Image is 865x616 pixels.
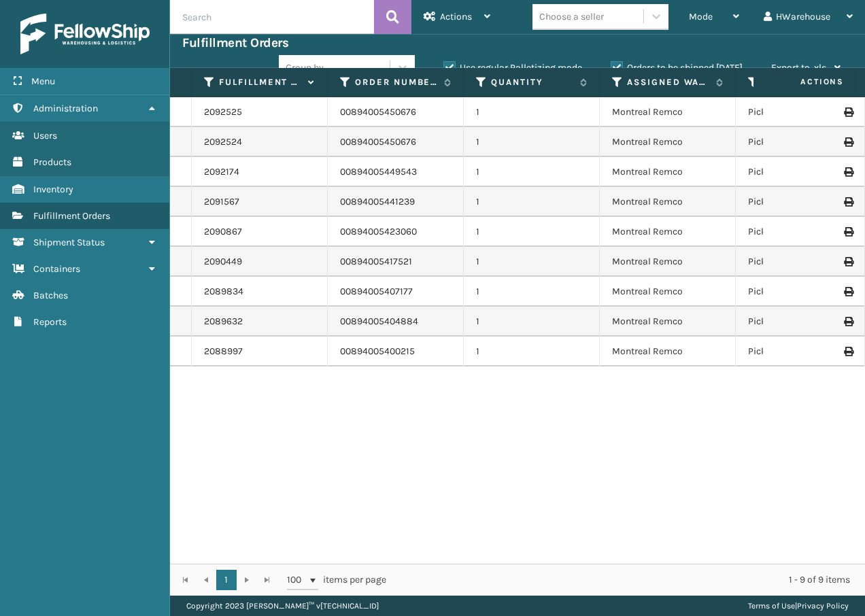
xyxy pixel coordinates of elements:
td: Montreal Remco [600,337,736,366]
a: Privacy Policy [797,601,849,611]
a: 2092174 [204,165,239,179]
h3: Fulfillment Orders [182,35,288,51]
td: 00894005450676 [328,97,464,127]
a: 2090449 [204,255,242,269]
td: Montreal Remco [600,187,736,217]
img: logo [20,14,150,54]
td: 1 [464,307,600,337]
div: | [748,596,849,616]
td: 1 [464,217,600,247]
td: 1 [464,127,600,157]
td: 1 [464,247,600,277]
span: Products [33,156,71,168]
span: Export to .xls [771,62,826,73]
i: Print Label [844,167,852,177]
i: Print Label [844,257,852,267]
div: Group by [286,61,324,75]
td: 00894005450676 [328,127,464,157]
div: Choose a seller [539,10,604,24]
i: Print Label [844,137,852,147]
span: Menu [31,75,55,87]
span: Users [33,130,57,141]
td: Montreal Remco [600,307,736,337]
a: Terms of Use [748,601,795,611]
td: 00894005407177 [328,277,464,307]
a: 1 [216,570,237,590]
i: Print Label [844,227,852,237]
td: 1 [464,187,600,217]
span: Administration [33,103,98,114]
td: 1 [464,337,600,366]
a: 2091567 [204,195,239,209]
div: 1 - 9 of 9 items [405,573,850,587]
td: Montreal Remco [600,157,736,187]
td: 00894005404884 [328,307,464,337]
td: Montreal Remco [600,127,736,157]
label: Order Number [355,76,437,88]
td: 1 [464,97,600,127]
span: Batches [33,290,68,301]
span: Shipment Status [33,237,105,248]
td: Montreal Remco [600,247,736,277]
i: Print Label [844,317,852,326]
td: 00894005417521 [328,247,464,277]
label: Fulfillment Order Id [219,76,301,88]
a: 2088997 [204,345,243,358]
a: 2090867 [204,225,242,239]
i: Print Label [844,347,852,356]
td: 00894005423060 [328,217,464,247]
td: 1 [464,277,600,307]
td: 00894005441239 [328,187,464,217]
span: 100 [287,573,307,587]
span: Actions [440,11,472,22]
span: Actions [758,71,852,93]
span: Reports [33,316,67,328]
label: Assigned Warehouse [627,76,709,88]
a: 2092525 [204,105,242,119]
label: Use regular Palletizing mode [443,62,582,73]
label: Quantity [491,76,573,88]
span: Inventory [33,184,73,195]
i: Print Label [844,287,852,296]
td: 00894005400215 [328,337,464,366]
label: Orders to be shipped [DATE] [611,62,743,73]
p: Copyright 2023 [PERSON_NAME]™ v [TECHNICAL_ID] [186,596,379,616]
i: Print Label [844,197,852,207]
span: Fulfillment Orders [33,210,110,222]
i: Print Label [844,107,852,117]
td: Montreal Remco [600,97,736,127]
span: Mode [689,11,713,22]
td: 1 [464,157,600,187]
a: 2089632 [204,315,243,328]
td: 00894005449543 [328,157,464,187]
a: 2089834 [204,285,243,298]
td: Montreal Remco [600,217,736,247]
span: Containers [33,263,80,275]
td: Montreal Remco [600,277,736,307]
span: items per page [287,570,386,590]
a: 2092524 [204,135,242,149]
